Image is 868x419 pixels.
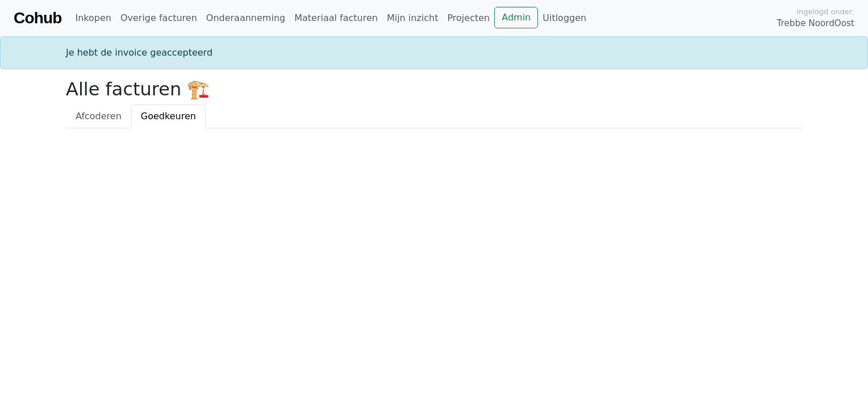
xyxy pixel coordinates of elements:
a: Afcoderen [66,104,131,128]
a: Inkopen [70,7,115,30]
span: Goedkeuren [141,111,196,121]
a: Goedkeuren [131,104,206,128]
span: Afcoderen [76,111,122,121]
div: Je hebt de invoice geaccepteerd [59,46,809,60]
span: Ingelogd onder: [796,6,854,17]
a: Cohub [14,5,61,32]
h2: Alle facturen 🏗️ [66,78,802,100]
a: Mijn inzicht [382,7,443,30]
a: Projecten [443,7,494,30]
a: Uitloggen [538,7,591,30]
span: Trebbe NoordOost [777,17,854,30]
a: Materiaal facturen [290,7,382,30]
a: Onderaanneming [202,7,290,30]
a: Admin [494,7,538,28]
a: Overige facturen [116,7,202,30]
